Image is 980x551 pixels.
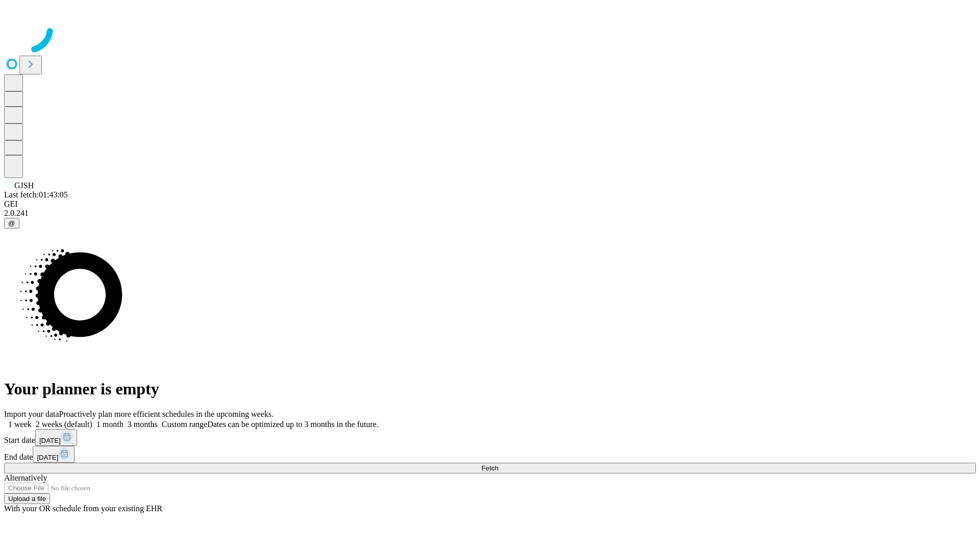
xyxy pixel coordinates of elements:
[8,420,32,429] span: 1 week
[33,446,75,463] button: [DATE]
[481,464,498,472] span: Fetch
[4,446,976,463] div: End date
[39,437,61,444] span: [DATE]
[4,199,976,209] div: GEI
[35,429,77,446] button: [DATE]
[4,190,68,199] span: Last fetch: 01:43:05
[36,420,92,429] span: 2 weeks (default)
[8,219,15,227] span: @
[128,420,158,429] span: 3 months
[4,473,47,482] span: Alternatively
[4,218,19,229] button: @
[37,454,58,461] span: [DATE]
[4,429,976,446] div: Start date
[4,209,976,218] div: 2.0.241
[4,504,162,513] span: With your OR schedule from your existing EHR
[14,181,34,190] span: GJSH
[96,420,124,429] span: 1 month
[59,410,274,418] span: Proactively plan more efficient schedules in the upcoming weeks.
[4,410,59,418] span: Import your data
[4,493,50,504] button: Upload a file
[207,420,378,429] span: Dates can be optimized up to 3 months in the future.
[4,380,976,398] h1: Your planner is empty
[162,420,207,429] span: Custom range
[4,463,976,473] button: Fetch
